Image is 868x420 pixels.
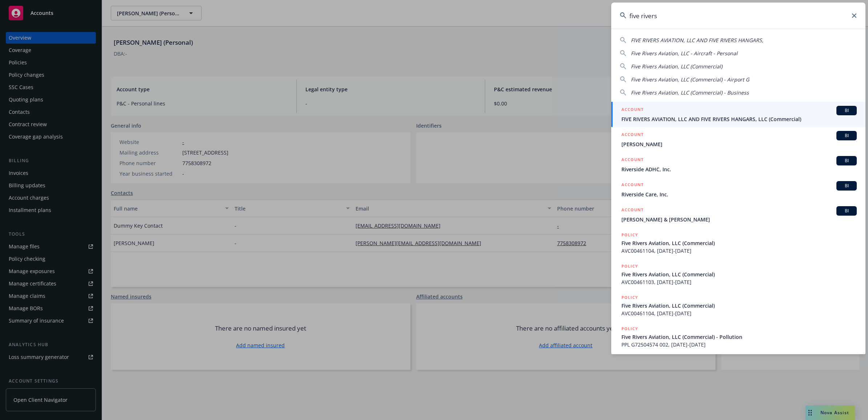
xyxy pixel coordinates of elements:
span: AVC00461103, [DATE]-[DATE] [621,278,857,286]
span: Five Rivers Aviation, LLC - Aircraft - Personal [631,50,738,57]
h5: ACCOUNT [621,156,644,165]
h5: ACCOUNT [621,181,644,190]
span: FIVE RIVERS AVIATION, LLC AND FIVE RIVERS HANGARS, LLC (Commercial) [621,115,857,123]
h5: POLICY [621,294,638,301]
span: BI [839,183,854,189]
span: BI [839,208,854,214]
h5: POLICY [621,263,638,270]
span: [PERSON_NAME] [621,140,857,148]
a: POLICYFive Rivers Aviation, LLC (Commercial)AVC00461103, [DATE]-[DATE] [611,259,865,290]
a: ACCOUNTBI[PERSON_NAME] & [PERSON_NAME] [611,202,865,227]
a: ACCOUNTBI[PERSON_NAME] [611,127,865,152]
span: Five Rivers Aviation, LLC (Commercial) [621,239,857,247]
h5: ACCOUNT [621,106,644,115]
span: Five Rivers Aviation, LLC (Commercial) [621,271,857,278]
h5: ACCOUNT [621,131,644,140]
span: Riverside ADHC, Inc. [621,165,857,173]
span: BI [839,132,854,139]
a: POLICYFive Rivers Aviation, LLC (Commercial) - PollutionPPL G72504574 002, [DATE]-[DATE] [611,321,865,352]
span: Five Rivers Aviation, LLC (Commercial) - Pollution [621,333,857,341]
span: BI [839,157,854,164]
a: ACCOUNTBIFIVE RIVERS AVIATION, LLC AND FIVE RIVERS HANGARS, LLC (Commercial) [611,102,865,127]
span: Five Rivers Aviation, LLC (Commercial) - Business [631,89,749,96]
a: ACCOUNTBIRiverside ADHC, Inc. [611,152,865,177]
h5: POLICY [621,325,638,332]
a: POLICYFive Rivers Aviation, LLC (Commercial)AVC00461104, [DATE]-[DATE] [611,290,865,321]
input: Search... [611,3,865,29]
span: [PERSON_NAME] & [PERSON_NAME] [621,216,857,223]
span: AVC00461104, [DATE]-[DATE] [621,247,857,255]
span: BI [839,107,854,114]
span: FIVE RIVERS AVIATION, LLC AND FIVE RIVERS HANGARS, [631,37,763,44]
h5: POLICY [621,231,638,239]
h5: ACCOUNT [621,206,644,215]
span: Five Rivers Aviation, LLC (Commercial) [621,302,857,309]
a: ACCOUNTBIRiverside Care, Inc. [611,177,865,202]
span: Five Rivers Aviation, LLC (Commercial) [631,63,722,70]
span: Riverside Care, Inc. [621,191,857,198]
a: POLICYFive Rivers Aviation, LLC (Commercial)AVC00461104, [DATE]-[DATE] [611,227,865,259]
span: AVC00461104, [DATE]-[DATE] [621,309,857,317]
span: Five Rivers Aviation, LLC (Commercial) - Airport G [631,76,749,83]
span: PPL G72504574 002, [DATE]-[DATE] [621,341,857,348]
